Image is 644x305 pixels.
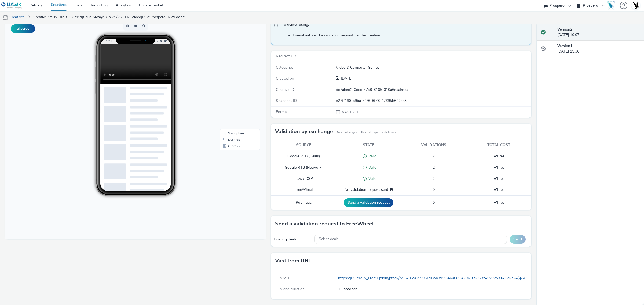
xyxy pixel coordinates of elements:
[493,165,504,170] span: Free
[493,187,504,192] span: Free
[433,200,435,205] span: 0
[340,76,352,81] span: [DATE]
[338,287,525,292] span: 15 seconds
[276,76,294,81] span: Created on
[607,1,615,10] img: Hawk Academy
[390,187,393,192] div: Please select a deal below and click on Send to send a validation request to FreeWheel.
[433,187,435,192] span: 0
[344,198,393,207] button: Send a validation request
[341,110,358,115] span: VAST 2.0
[271,151,336,162] td: Google RTB (Deals)
[271,140,336,151] th: Source
[271,173,336,184] td: Hawk DSP
[339,187,398,192] div: No validation request sent
[336,98,531,103] div: e27ff198-a9ba-4f76-8f78-47695b622ec3
[557,43,640,54] div: [DATE] 15:36
[274,237,312,242] div: Existing deals
[280,287,305,292] span: Video duration
[510,235,526,244] button: Send
[433,165,435,170] span: 2
[336,140,401,151] th: State
[557,43,572,49] strong: Version 1
[215,124,254,130] li: QR Code
[276,87,294,92] span: Creative ID
[282,22,526,29] span: To deliver using:
[276,98,297,103] span: Snapshot ID
[493,200,504,205] span: Free
[31,11,192,24] a: Creative : ADV:RM-C|CAM:PI|CAM:Always On 25/26|CHA:Video|PLA:Prospero|INV:LoopMe|TEC:N/A|PHA:|OBJ...
[367,165,376,170] span: Valid
[367,176,376,181] span: Valid
[276,54,298,59] span: Redirect URL
[223,119,235,122] span: Desktop
[319,237,341,241] span: Select deals...
[293,33,528,38] li: Freewheel: send a validation request for the creative
[557,27,640,38] div: [DATE] 10:07
[607,1,617,10] a: Hawk Academy
[336,130,396,135] small: Only exchanges in this list require validation
[336,65,531,70] div: Video & Computer Games
[466,140,532,151] th: Total cost
[275,257,311,265] h3: Vast from URL
[275,220,374,228] h3: Send a validation request to FreeWheel
[557,27,572,32] strong: Version 2
[215,111,254,117] li: Smartphone
[215,117,254,124] li: Desktop
[276,65,294,70] span: Categories
[275,128,333,136] h3: Validation by exchange
[493,176,504,181] span: Free
[1,2,22,9] img: undefined Logo
[401,140,466,151] th: Validations
[276,109,288,114] span: Format
[223,125,236,129] span: QR Code
[223,113,240,116] span: Smartphone
[336,87,531,92] div: dc7abed2-0dcc-47a8-8165-010a6daa5dea
[271,195,336,210] td: Pubmatic
[367,154,376,159] span: Valid
[280,276,290,281] span: VAST
[433,176,435,181] span: 2
[493,154,504,159] span: Free
[271,162,336,173] td: Google RTB (Network)
[340,76,352,81] div: Creation 07 May 2025, 15:36
[11,24,35,33] button: Fullscreen
[3,15,8,20] img: mobile
[632,1,640,9] img: Account UK
[101,21,107,24] span: 17:11
[433,154,435,159] span: 2
[271,184,336,195] td: FreeWheel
